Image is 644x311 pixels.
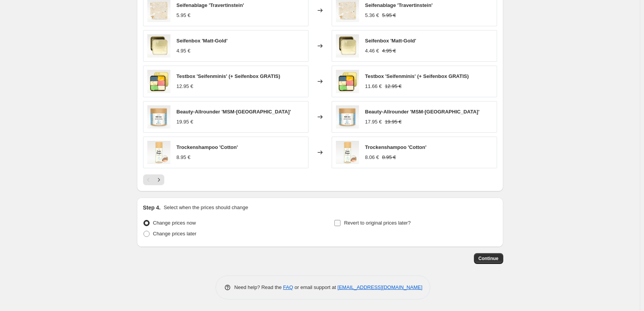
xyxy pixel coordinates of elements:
[365,118,382,126] div: 17.95 €
[474,253,503,264] button: Continue
[177,118,193,126] div: 19.95 €
[336,105,359,128] img: Puremetics_4in1BeautyAllrounder_MSM_0000_80x.jpg
[143,204,161,211] h2: Step 4.
[382,154,396,161] strike: 8.95 €
[385,118,401,126] strike: 19.95 €
[365,144,427,150] span: Trockenshampoo 'Cotton'
[177,38,228,44] span: Seifenbox 'Matt-Gold'
[293,284,337,290] span: or email support at
[382,47,396,55] strike: 4.95 €
[177,83,193,90] div: 12.95 €
[177,73,280,79] span: Testbox 'Seifenminis' (+ Seifenbox GRATIS)
[177,12,191,19] div: 5.95 €
[177,144,238,150] span: Trockenshampoo 'Cotton'
[147,70,170,93] img: Puremetics_Seifenminis_00_80x.jpg
[177,109,291,115] span: Beauty-Allrounder 'MSM-[GEOGRAPHIC_DATA]'
[337,284,422,290] a: [EMAIL_ADDRESS][DOMAIN_NAME]
[153,220,196,226] span: Change prices now
[385,83,401,90] strike: 12.95 €
[365,2,433,8] span: Seifenablage 'Travertinstein'
[365,47,379,55] div: 4.46 €
[177,2,244,8] span: Seifenablage 'Travertinstein'
[147,141,170,164] img: puremetics_Trockenshampoo_Cotton_000_80x.jpg
[382,12,396,19] strike: 5.95 €
[177,154,191,161] div: 8.95 €
[336,70,359,93] img: Puremetics_Seifenminis_00_80x.jpg
[365,73,469,79] span: Testbox 'Seifenminis' (+ Seifenbox GRATIS)
[479,255,499,262] span: Continue
[147,34,170,57] img: Puremetics_Accessoires_Seifenbox_00_80x.jpg
[344,220,411,226] span: Revert to original prices later?
[143,174,164,185] nav: Pagination
[365,12,379,19] div: 5.36 €
[336,34,359,57] img: Puremetics_Accessoires_Seifenbox_00_80x.jpg
[234,284,283,290] span: Need help? Read the
[365,109,480,115] span: Beauty-Allrounder 'MSM-[GEOGRAPHIC_DATA]'
[283,284,293,290] a: FAQ
[365,83,382,90] div: 11.66 €
[365,38,416,44] span: Seifenbox 'Matt-Gold'
[153,174,164,185] button: Next
[147,105,170,128] img: Puremetics_4in1BeautyAllrounder_MSM_0000_80x.jpg
[153,231,197,237] span: Change prices later
[164,204,248,211] p: Select when the prices should change
[177,47,191,55] div: 4.95 €
[336,141,359,164] img: puremetics_Trockenshampoo_Cotton_000_80x.jpg
[365,154,379,161] div: 8.06 €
